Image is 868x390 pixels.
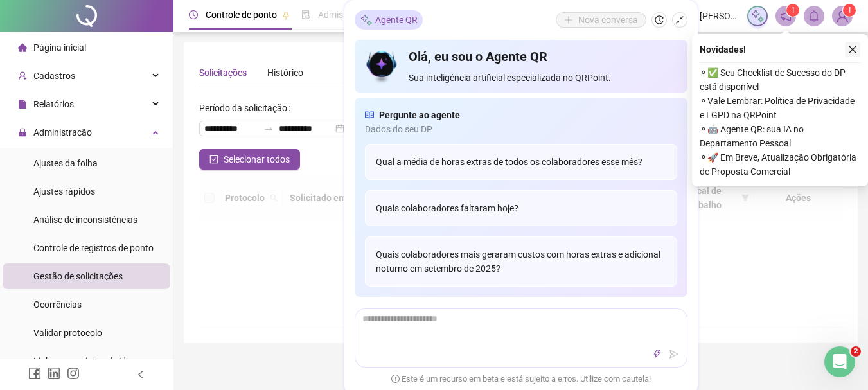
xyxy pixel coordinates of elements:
span: Admissão digital [318,10,384,20]
span: facebook [28,367,41,380]
span: linkedin [48,367,60,380]
span: Controle de ponto [206,10,277,20]
span: Link para registro rápido [33,356,131,366]
span: Administração [33,127,92,137]
sup: Atualize o seu contato no menu Meus Dados [843,4,856,17]
span: Pergunte ao agente [379,108,460,122]
span: pushpin [282,12,290,19]
img: sparkle-icon.fc2bf0ac1784a2077858766a79e2daf3.svg [360,13,373,27]
span: Cadastros [33,71,75,81]
div: Quais colaboradores faltaram hoje? [365,190,677,226]
span: clock-circle [189,10,198,19]
iframe: Intercom live chat [824,346,855,377]
span: swap-right [263,123,274,134]
span: lock [18,128,27,137]
span: ⚬ 🚀 Em Breve, Atualização Obrigatória de Proposta Comercial [700,150,860,179]
label: Período da solicitação [199,98,296,118]
img: 67939 [833,6,852,26]
div: Quais colaboradores mais geraram custos com horas extras e adicional noturno em setembro de 2025? [365,236,677,287]
span: exclamation-circle [391,375,400,383]
span: Dados do seu DP [365,122,677,136]
button: Nova conversa [556,12,646,28]
span: Novidades ! [700,42,746,57]
span: Selecionar todos [224,152,290,166]
span: thunderbolt [653,350,662,359]
h4: Olá, eu sou o Agente QR [409,48,677,66]
img: sparkle-icon.fc2bf0ac1784a2077858766a79e2daf3.svg [750,9,765,23]
button: thunderbolt [650,346,665,362]
span: ⚬ ✅ Seu Checklist de Sucesso do DP está disponível [700,66,860,94]
span: notification [780,10,792,22]
span: Ajustes rápidos [33,186,95,197]
div: Qual a média de horas extras de todos os colaboradores esse mês? [365,144,677,180]
span: Validar protocolo [33,328,102,338]
span: Gestão de solicitações [33,271,123,281]
div: Histórico [267,66,303,80]
button: send [666,346,682,362]
sup: 1 [786,4,799,17]
span: Relatórios [33,99,74,109]
span: Ajustes da folha [33,158,98,168]
span: read [365,108,374,122]
span: ⚬ Vale Lembrar: Política de Privacidade e LGPD na QRPoint [700,94,860,122]
span: file [18,100,27,109]
div: Agente QR [355,10,423,30]
span: bell [808,10,820,22]
button: Selecionar todos [199,149,300,170]
span: to [263,123,274,134]
img: icon [365,48,399,85]
span: check-square [209,155,218,164]
span: Controle de registros de ponto [33,243,154,253]
span: Análise de inconsistências [33,215,137,225]
span: [PERSON_NAME] [700,9,740,23]
span: file-done [301,10,310,19]
span: instagram [67,367,80,380]
span: 2 [851,346,861,357]
span: home [18,43,27,52]
span: ⚬ 🤖 Agente QR: sua IA no Departamento Pessoal [700,122,860,150]
span: 1 [791,6,795,15]
span: left [136,370,145,379]
span: Ocorrências [33,299,82,310]
span: user-add [18,71,27,80]
span: Página inicial [33,42,86,53]
span: shrink [675,15,684,24]
span: close [848,45,857,54]
div: Solicitações [199,66,247,80]
span: Sua inteligência artificial especializada no QRPoint. [409,71,677,85]
span: Este é um recurso em beta e está sujeito a erros. Utilize com cautela! [391,373,651,386]
span: 1 [847,6,852,15]
span: history [655,15,664,24]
